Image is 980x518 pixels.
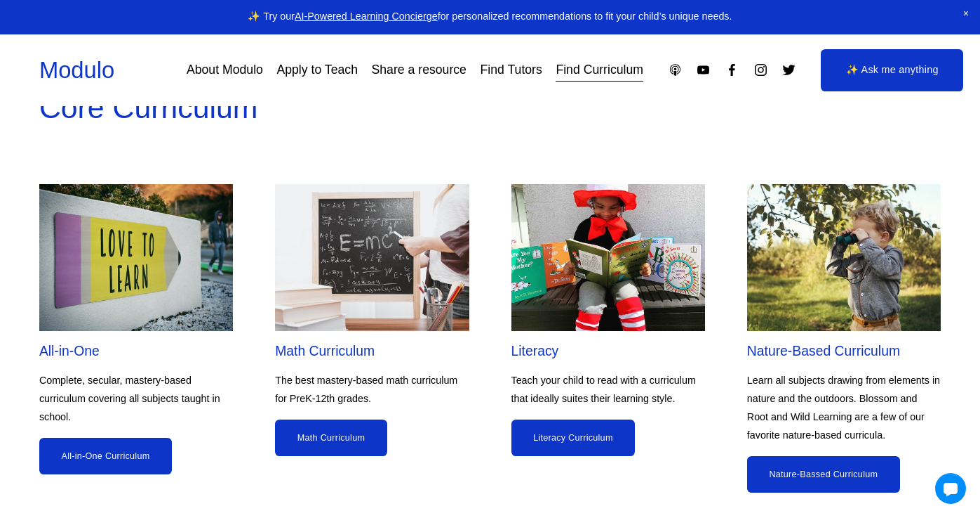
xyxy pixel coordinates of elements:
[668,63,683,77] a: Apple Podcasts
[372,58,466,82] a: Share a resource
[753,63,768,77] a: Instagram
[725,63,739,77] a: Facebook
[39,372,233,426] p: Complete, secular, mastery-based curriculum covering all subjects taught in school.
[295,11,438,22] a: AI-Powered Learning Concierge
[481,58,542,82] a: Find Tutors
[275,372,469,408] p: The best mastery-based math curriculum for PreK-12th grades.
[556,58,643,82] a: Find Curriculum
[276,58,358,82] a: Apply to Teach
[39,184,233,330] img: All-in-One Curriculum
[747,342,941,360] h2: Nature-Based Curriculum
[696,63,711,77] a: YouTube
[511,342,705,360] h2: Literacy
[275,342,469,360] h2: Math Curriculum
[275,420,387,456] a: Math Curriculum
[821,49,963,91] a: ✨ Ask me anything
[39,57,114,83] a: Modulo
[511,372,705,408] p: Teach your child to read with a curriculum that ideally suites their learning style.
[747,372,941,444] p: Learn all subjects drawing from elements in nature and the outdoors. Blossom and Root and Wild Le...
[39,81,941,135] p: Core Curriculum
[187,58,263,82] a: About Modulo
[781,63,796,77] a: Twitter
[747,456,900,493] a: Nature-Bassed Curriculum
[511,420,636,456] a: Literacy Curriculum
[39,342,233,360] h2: All-in-One
[39,438,172,474] a: All-in-One Curriculum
